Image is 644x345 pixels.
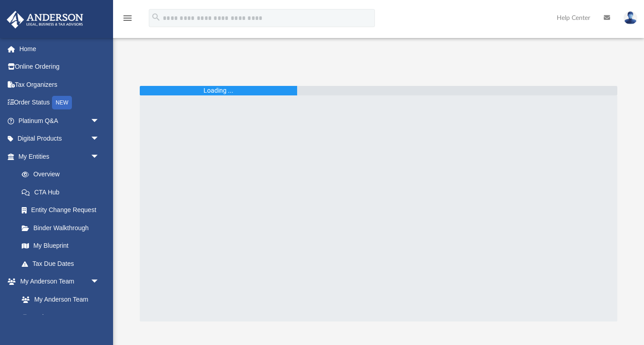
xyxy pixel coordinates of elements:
[52,96,72,109] div: NEW
[6,130,113,148] a: Digital Productsarrow_drop_down
[6,58,113,76] a: Online Ordering
[90,273,109,291] span: arrow_drop_down
[13,201,113,219] a: Entity Change Request
[90,147,109,166] span: arrow_drop_down
[6,76,113,94] a: Tax Organizers
[6,40,113,58] a: Home
[90,130,109,148] span: arrow_drop_down
[6,112,113,130] a: Platinum Q&Aarrow_drop_down
[90,112,109,130] span: arrow_drop_down
[13,290,104,308] a: My Anderson Team
[13,237,109,255] a: My Blueprint
[151,12,161,22] i: search
[6,94,113,112] a: Order StatusNEW
[6,273,109,291] a: My Anderson Teamarrow_drop_down
[4,11,86,28] img: Anderson Advisors Platinum Portal
[13,219,113,237] a: Binder Walkthrough
[13,165,113,184] a: Overview
[122,13,133,24] i: menu
[13,183,113,201] a: CTA Hub
[6,147,113,165] a: My Entitiesarrow_drop_down
[13,255,113,273] a: Tax Due Dates
[624,11,637,24] img: User Pic
[13,308,109,326] a: Anderson System
[122,17,133,24] a: menu
[204,86,233,95] div: Loading ...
